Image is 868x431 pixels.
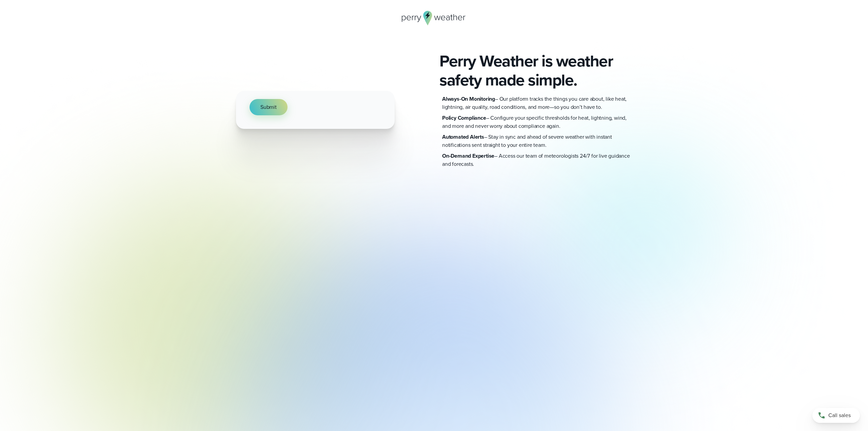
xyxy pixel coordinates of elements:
span: Submit [260,103,277,111]
h1: Perry Weather is weather safety made simple. [439,52,632,90]
strong: Policy Compliance [442,114,486,122]
strong: Always-On Monitoring [442,95,495,103]
p: – Our platform tracks the things you care about, like heat, lightning, air quality, road conditio... [442,95,632,111]
strong: Automated Alerts [442,133,484,141]
p: – Configure your specific thresholds for heat, lightning, wind, and more and never worry about co... [442,114,632,130]
p: – Stay in sync and ahead of severe weather with instant notifications sent straight to your entir... [442,133,632,149]
p: – Access our team of meteorologists 24/7 for live guidance and forecasts. [442,152,632,168]
span: Call sales [828,411,851,419]
button: Submit [250,99,288,115]
a: Call sales [812,408,860,423]
strong: On-Demand Expertise [442,152,494,160]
